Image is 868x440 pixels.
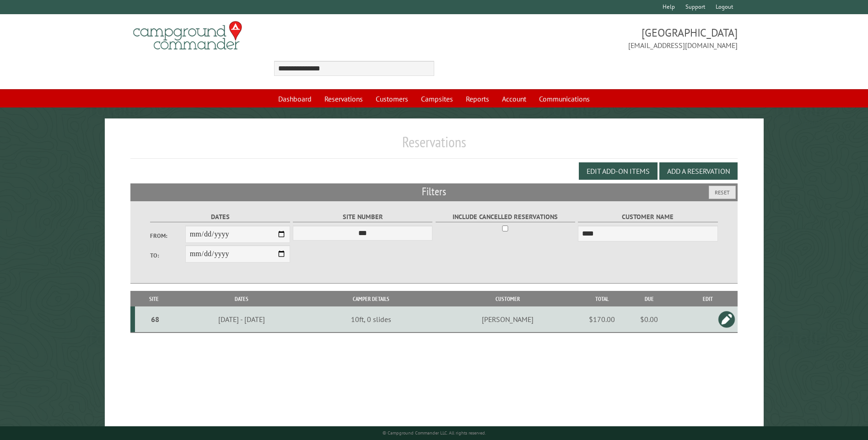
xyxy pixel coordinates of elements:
div: [DATE] - [DATE] [174,315,309,324]
td: $170.00 [584,306,620,333]
td: 10ft, 0 slides [311,306,431,333]
label: Include Cancelled Reservations [436,212,575,222]
label: To: [150,251,185,260]
img: Campground Commander [130,18,245,54]
th: Due [620,291,679,307]
a: Reports [460,90,495,107]
a: Account [496,90,532,107]
th: Site [135,291,172,307]
td: $0.00 [620,306,679,333]
td: [PERSON_NAME] [431,306,584,333]
small: © Campground Commander LLC. All rights reserved. [383,430,486,436]
button: Add a Reservation [659,162,738,180]
h2: Filters [130,183,737,201]
label: Site Number [293,212,432,222]
label: Customer Name [578,212,717,222]
a: Customers [370,90,414,107]
a: Communications [534,90,595,107]
div: 68 [139,315,171,324]
label: From: [150,231,185,240]
th: Total [584,291,620,307]
button: Edit Add-on Items [579,162,658,180]
a: Campsites [415,90,458,107]
h1: Reservations [130,133,737,158]
th: Dates [173,291,311,307]
a: Reservations [319,90,368,107]
button: Reset [709,186,736,199]
label: Dates [150,212,290,222]
th: Edit [678,291,737,307]
span: [GEOGRAPHIC_DATA] [EMAIL_ADDRESS][DOMAIN_NAME] [434,25,738,51]
a: Dashboard [273,90,317,107]
th: Camper Details [311,291,431,307]
th: Customer [431,291,584,307]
